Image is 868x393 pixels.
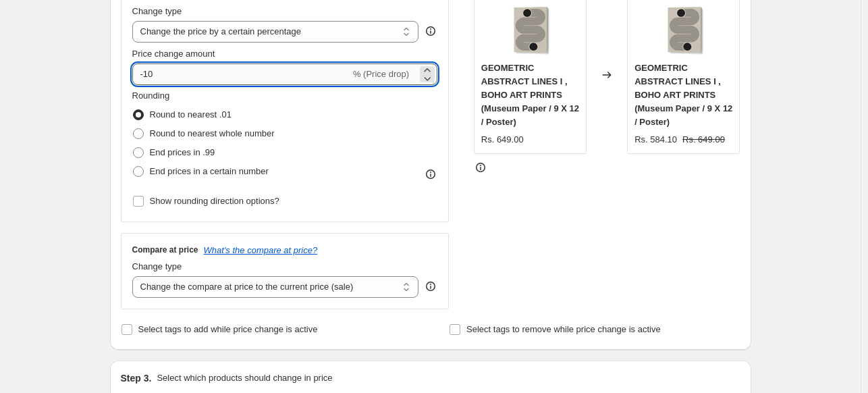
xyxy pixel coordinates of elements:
[150,147,215,157] span: End prices in .99
[204,245,318,255] button: What's the compare at price?
[481,63,579,127] span: GEOMETRIC ABSTRACT LINES I , BOHO ART PRINTS (Museum Paper / 9 X 12 / Poster)
[634,63,732,127] span: GEOMETRIC ABSTRACT LINES I , BOHO ART PRINTS (Museum Paper / 9 X 12 / Poster)
[150,128,275,138] span: Round to nearest whole number
[132,63,350,85] input: -15
[157,371,332,385] p: Select which products should change in price
[132,49,215,59] span: Price change amount
[150,166,269,176] span: End prices in a certain number
[353,69,409,79] span: % (Price drop)
[466,324,661,334] span: Select tags to remove while price change is active
[481,133,524,147] div: Rs. 649.00
[424,280,437,293] div: help
[132,244,198,255] h3: Compare at price
[150,196,279,206] span: Show rounding direction options?
[503,3,557,57] img: gallerywrap-resized_212f066c-7c3d-4415-9b16-553eb73bee29_80x.jpg
[132,90,170,101] span: Rounding
[657,3,711,57] img: gallerywrap-resized_212f066c-7c3d-4415-9b16-553eb73bee29_80x.jpg
[634,133,677,147] div: Rs. 584.10
[424,24,437,38] div: help
[150,109,232,120] span: Round to nearest .01
[682,133,725,147] strike: Rs. 649.00
[121,371,152,385] h2: Step 3.
[132,261,182,271] span: Change type
[132,6,182,16] span: Change type
[138,324,318,334] span: Select tags to add while price change is active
